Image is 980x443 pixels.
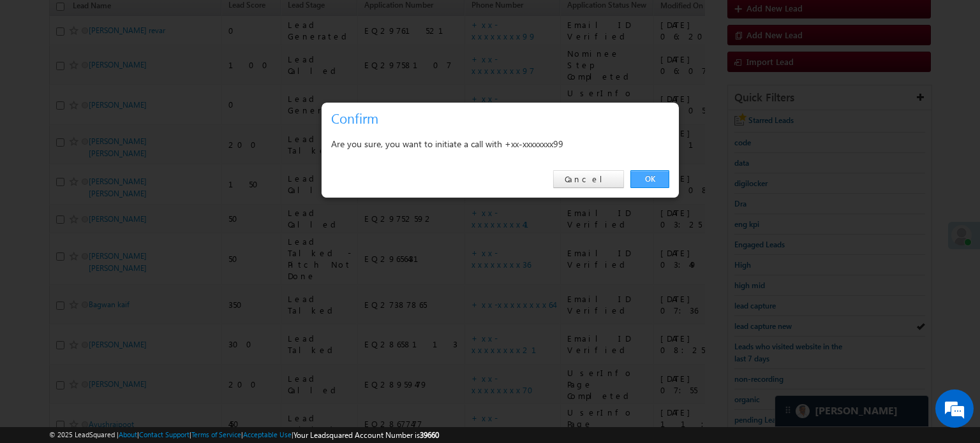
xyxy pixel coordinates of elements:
[66,67,214,84] div: Chat with us now
[331,107,674,129] h3: Confirm
[139,430,189,439] a: Contact Support
[630,170,669,188] a: OK
[243,430,292,439] a: Acceptable Use
[553,170,624,188] a: Cancel
[119,430,137,439] a: About
[22,67,54,84] img: d_60004797649_company_0_60004797649
[293,430,439,440] span: Your Leadsquared Account Number is
[331,136,669,152] div: Are you sure, you want to initiate a call with +xx-xxxxxxxx99
[49,429,439,441] span: © 2025 LeadSquared | | | | |
[174,347,232,364] em: Start Chat
[191,430,241,439] a: Terms of Service
[209,6,240,37] div: Minimize live chat window
[420,430,439,440] span: 39660
[17,118,233,336] textarea: Type your message and hit 'Enter'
